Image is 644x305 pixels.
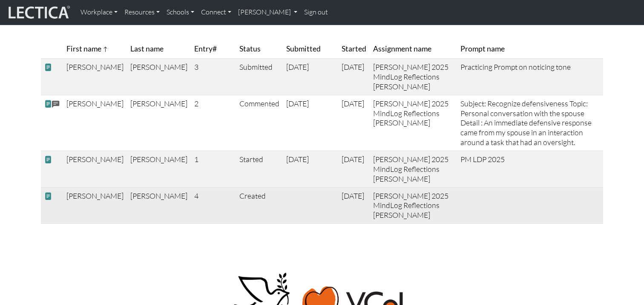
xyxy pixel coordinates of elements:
td: 3 [191,59,236,95]
span: Prompt name [460,43,505,55]
td: [PERSON_NAME] 2025 MindLog Reflections [PERSON_NAME] [370,151,457,187]
span: view [44,155,52,164]
img: lecticalive [6,4,70,20]
td: [PERSON_NAME] [127,95,191,151]
td: Submitted [236,59,283,95]
td: [DATE] [283,95,338,151]
span: view [44,192,52,201]
span: view [44,100,52,108]
td: Created [236,187,283,224]
td: [DATE] [338,187,370,224]
td: Started [236,151,283,187]
td: [PERSON_NAME] [127,59,191,95]
span: Status [239,43,261,55]
span: Submitted [286,43,321,55]
span: First name [66,43,108,55]
td: [DATE] [283,59,338,95]
td: [PERSON_NAME] 2025 MindLog Reflections [PERSON_NAME] [370,59,457,95]
a: Connect [198,3,235,21]
a: Resources [121,3,163,21]
th: Started [338,40,370,59]
td: [PERSON_NAME] [127,187,191,224]
span: Entry# [194,43,233,55]
a: [PERSON_NAME] [235,3,301,21]
td: [PERSON_NAME] 2025 MindLog Reflections [PERSON_NAME] [370,187,457,224]
td: [PERSON_NAME] [127,151,191,187]
td: 1 [191,151,236,187]
td: [PERSON_NAME] 2025 MindLog Reflections [PERSON_NAME] [370,95,457,151]
span: view [44,63,52,72]
td: [DATE] [338,95,370,151]
td: Commented [236,95,283,151]
td: [PERSON_NAME] [63,151,127,187]
td: [DATE] [338,151,370,187]
td: [PERSON_NAME] [63,95,127,151]
th: Last name [127,40,191,59]
td: Subject: Recognize defensiveness Topic: Personal conversation with the spouse Detail : An immedia... [457,95,603,151]
a: Workplace [77,3,121,21]
a: Schools [163,3,198,21]
td: PM LDP 2025 [457,151,603,187]
td: [PERSON_NAME] [63,59,127,95]
td: Practicing Prompt on noticing tone [457,59,603,95]
span: comments [52,100,60,109]
td: [DATE] [283,151,338,187]
td: [DATE] [338,59,370,95]
td: 4 [191,187,236,224]
span: Assignment name [373,43,431,55]
td: 2 [191,95,236,151]
td: [PERSON_NAME] [63,187,127,224]
a: Sign out [301,3,331,21]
